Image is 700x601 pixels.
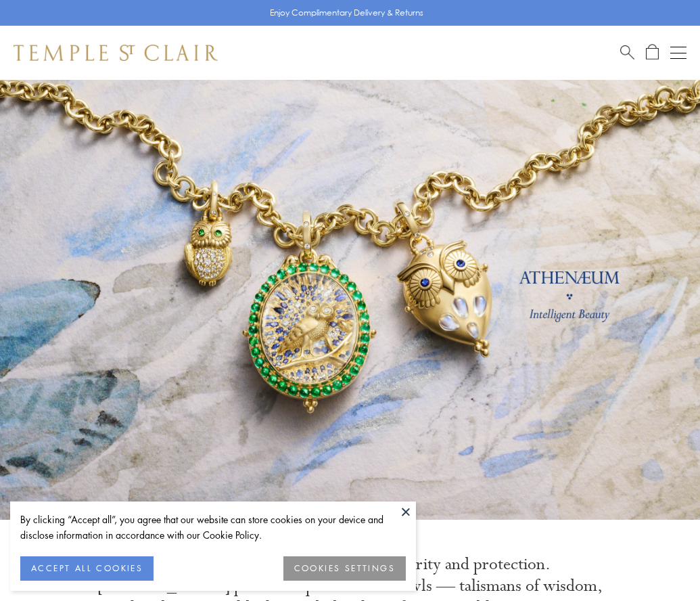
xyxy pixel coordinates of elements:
[620,44,634,61] a: Search
[20,512,406,543] div: By clicking “Accept all”, you agree that our website can store cookies on your device and disclos...
[270,6,423,20] p: Enjoy Complimentary Delivery & Returns
[670,45,686,61] button: Open navigation
[14,45,218,61] img: Temple St. Clair
[646,44,659,61] a: Open Shopping Bag
[20,556,154,581] button: ACCEPT ALL COOKIES
[283,556,406,581] button: COOKIES SETTINGS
